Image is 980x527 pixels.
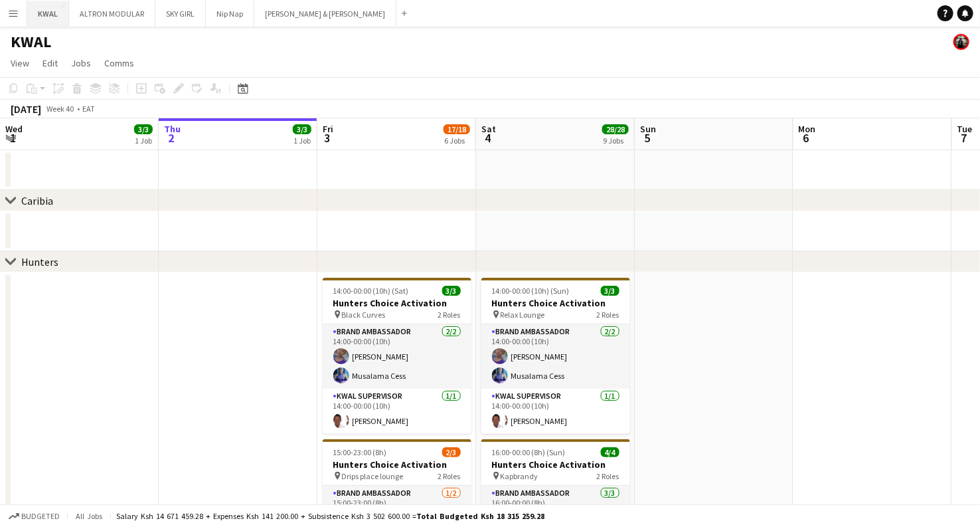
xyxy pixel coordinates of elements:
span: 4/4 [601,447,619,457]
span: 2 Roles [438,310,461,320]
h3: Hunters Choice Activation [323,459,471,471]
span: Relax Lounge [501,310,545,320]
span: Thu [164,123,181,135]
span: Week 40 [44,104,77,114]
span: 6 [797,130,816,146]
span: 28/28 [602,124,629,134]
a: View [5,54,35,72]
app-job-card: 14:00-00:00 (10h) (Sat)3/3Hunters Choice Activation Black Curves2 RolesBrand Ambassador2/214:00-0... [323,278,471,434]
span: Sat [481,123,496,135]
div: 1 Job [293,136,311,146]
button: Nip Nap [206,1,254,27]
span: 1 [3,130,23,146]
span: Total Budgeted Ksh 18 315 259.28 [416,511,544,521]
h3: Hunters Choice Activation [323,297,471,309]
span: Wed [5,123,23,135]
app-card-role: KWAL SUPERVISOR1/114:00-00:00 (10h)[PERSON_NAME] [481,389,630,434]
div: Hunters [21,255,58,268]
button: Budgeted [7,509,62,524]
span: Sun [640,123,656,135]
span: Comms [104,57,134,69]
div: 9 Jobs [603,136,628,146]
a: Comms [99,54,139,72]
div: Caribia [21,194,53,207]
a: Edit [37,54,63,72]
app-card-role: Brand Ambassador2/214:00-00:00 (10h)[PERSON_NAME]Musalama Cess [323,324,471,389]
span: 14:00-00:00 (10h) (Sat) [333,286,409,296]
span: 3/3 [134,124,153,134]
div: EAT [82,104,95,114]
app-card-role: Brand Ambassador2/214:00-00:00 (10h)[PERSON_NAME]Musalama Cess [481,324,630,389]
span: Tue [957,123,973,135]
h1: KWAL [11,32,51,52]
div: 1 Job [135,136,152,146]
div: [DATE] [11,102,41,116]
h3: Hunters Choice Activation [481,297,630,309]
span: 3 [321,130,333,146]
div: Salary Ksh 14 671 459.28 + Expenses Ksh 141 200.00 + Subsistence Ksh 3 502 600.00 = [116,511,544,521]
button: ALTRON MODULAR [69,1,155,27]
span: View [11,57,29,69]
span: Black Curves [342,310,386,320]
span: 14:00-00:00 (10h) (Sun) [492,286,570,296]
span: 17/18 [444,124,470,134]
span: 2/3 [442,447,461,457]
button: SKY GIRL [155,1,206,27]
span: All jobs [73,511,105,521]
span: 16:00-00:00 (8h) (Sun) [492,447,566,457]
span: Fri [323,123,333,135]
span: 5 [638,130,656,146]
span: 3/3 [442,286,461,296]
button: KWAL [27,1,69,27]
button: [PERSON_NAME] & [PERSON_NAME] [254,1,396,27]
span: Jobs [71,57,91,69]
div: 6 Jobs [444,136,469,146]
span: 7 [955,130,973,146]
a: Jobs [66,54,96,72]
span: 2 [162,130,181,146]
span: Drips place lounge [342,471,404,481]
span: 15:00-23:00 (8h) [333,447,387,457]
app-user-avatar: simon yonni [953,34,969,50]
span: 2 Roles [438,471,461,481]
app-card-role: KWAL SUPERVISOR1/114:00-00:00 (10h)[PERSON_NAME] [323,389,471,434]
span: Budgeted [21,512,60,521]
span: 2 Roles [597,471,619,481]
span: Kapbrandy [501,471,538,481]
h3: Hunters Choice Activation [481,459,630,471]
span: 4 [479,130,496,146]
app-job-card: 14:00-00:00 (10h) (Sun)3/3Hunters Choice Activation Relax Lounge2 RolesBrand Ambassador2/214:00-0... [481,278,630,434]
span: 3/3 [601,286,619,296]
span: 3/3 [293,124,311,134]
span: Edit [42,57,58,69]
span: Mon [799,123,816,135]
span: 2 Roles [597,310,619,320]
